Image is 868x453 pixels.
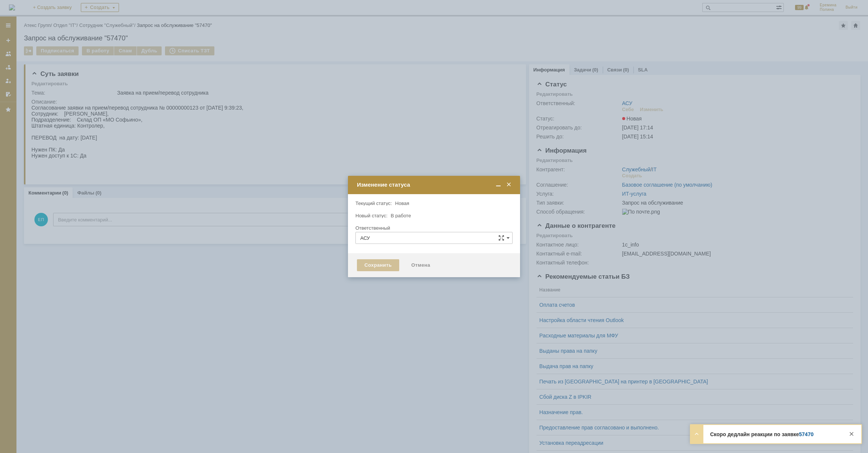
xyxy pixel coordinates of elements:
span: Новая [395,201,409,206]
strong: Скоро дедлайн реакции по заявке [710,431,813,437]
a: 57470 [799,431,814,437]
label: Новый статус: [355,213,388,218]
div: Ответственный [355,226,511,230]
span: Свернуть (Ctrl + M) [495,181,502,188]
div: Закрыть [847,429,856,438]
span: Сложная форма [498,235,504,241]
label: Текущий статус: [355,201,392,206]
span: Закрыть [505,181,513,188]
div: Развернуть [692,429,701,438]
span: В работе [391,213,411,218]
div: Изменение статуса [357,181,513,188]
